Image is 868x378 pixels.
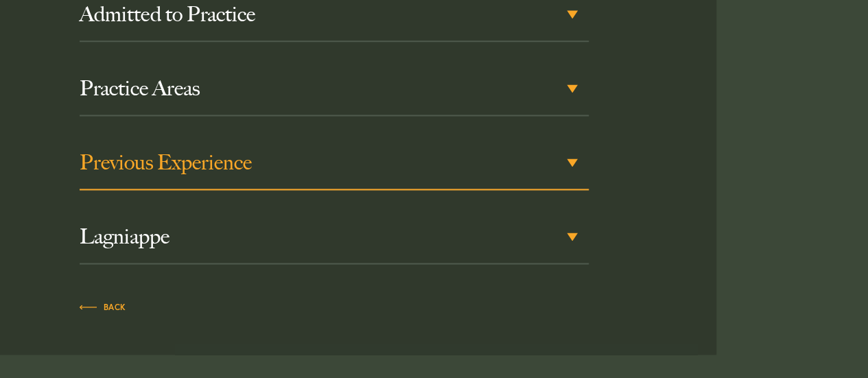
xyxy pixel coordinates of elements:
span: Back [80,303,126,311]
a: Back [80,298,126,314]
h3: Lagniappe [80,224,589,249]
h3: Admitted to Practice [80,2,589,27]
h3: Practice Areas [80,76,589,101]
h3: Previous Experience [80,150,589,175]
